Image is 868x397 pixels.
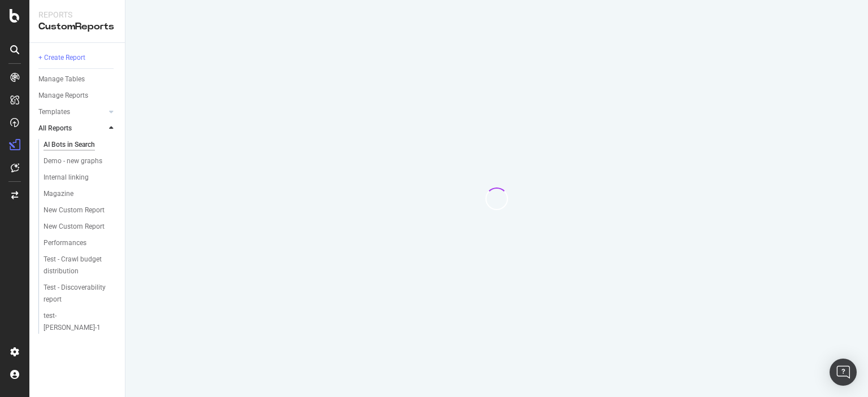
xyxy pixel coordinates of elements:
[38,9,116,20] div: Reports
[44,172,89,184] div: Internal linking
[38,123,106,134] a: All Reports
[44,221,105,233] div: New Custom Report
[44,172,117,184] a: Internal linking
[44,310,117,334] a: test-[PERSON_NAME]-1
[44,188,73,200] div: Magazine
[44,310,107,334] div: test-Gozzi-1
[38,52,85,64] div: + Create Report
[44,139,117,151] a: AI Bots in Search
[38,106,70,118] div: Templates
[44,282,108,306] div: Test - Discoverability report
[38,73,117,85] a: Manage Tables
[38,52,117,64] a: + Create Report
[44,155,102,167] div: Demo - new graphs
[44,254,117,277] a: Test - Crawl budget distribution
[44,237,117,249] a: Performances
[44,221,117,233] a: New Custom Report
[44,282,117,306] a: Test - Discoverability report
[44,254,109,277] div: Test - Crawl budget distribution
[38,20,116,33] div: CustomReports
[44,204,105,216] div: New Custom Report
[44,237,86,249] div: Performances
[38,90,88,102] div: Manage Reports
[38,123,72,134] div: All Reports
[44,139,95,151] div: AI Bots in Search
[38,73,85,85] div: Manage Tables
[44,188,117,200] a: Magazine
[44,155,117,167] a: Demo - new graphs
[38,90,117,102] a: Manage Reports
[830,359,857,386] div: Open Intercom Messenger
[38,106,106,118] a: Templates
[44,204,117,216] a: New Custom Report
